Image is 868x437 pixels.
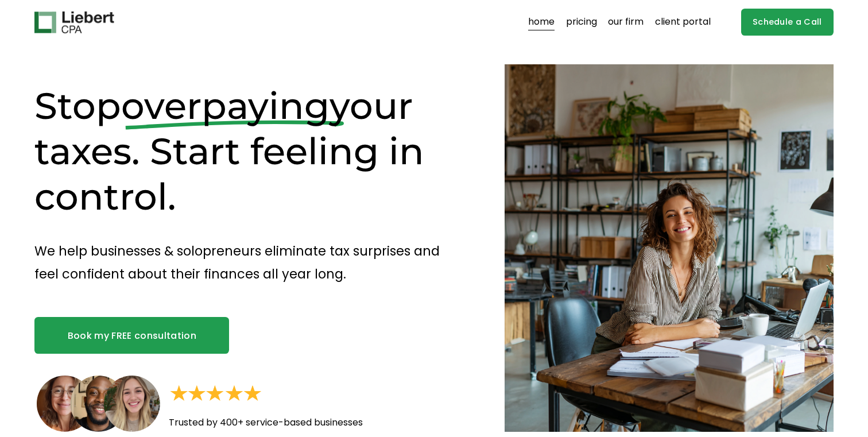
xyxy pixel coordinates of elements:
[121,83,330,128] span: overpaying
[528,13,555,32] a: home
[566,13,597,32] a: pricing
[34,11,114,33] img: Liebert CPA
[34,317,229,354] a: Book my FREE consultation
[34,83,464,219] h1: Stop your taxes. Start feeling in control.
[169,415,431,431] p: Trusted by 400+ service-based businesses
[655,13,711,32] a: client portal
[608,13,644,32] a: our firm
[741,9,834,36] a: Schedule a Call
[34,239,464,286] p: We help businesses & solopreneurs eliminate tax surprises and feel confident about their finances...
